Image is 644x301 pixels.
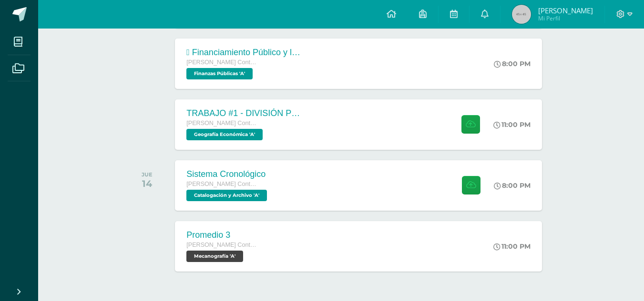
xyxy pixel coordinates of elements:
div: 11:00 PM [493,242,531,251]
div: Promedio 3 [186,230,258,240]
span: Mecanografía 'A' [186,251,243,262]
div: TRABAJO #1 - DIVISIÓN POLÍTICA DEL MUNDO [186,108,301,118]
span: [PERSON_NAME] Contador con Orientación en Computación [186,59,258,66]
span: Geografía Económica 'A' [186,129,263,140]
div: JUE [142,171,153,178]
span: Catalogación y Archivo 'A' [186,190,267,201]
div: 11:00 PM [493,120,531,129]
div: 8:00 PM [494,59,531,68]
div: Sistema Cronológico [186,169,269,179]
img: 45x45 [512,5,531,24]
span: [PERSON_NAME] Contador con Orientación en Computación [186,120,258,126]
span: [PERSON_NAME] Contador con Orientación en Computación [186,181,258,187]
span: [PERSON_NAME] [538,6,593,15]
div: 8:00 PM [494,181,531,190]
span: Mi Perfil [538,14,593,22]
div: 14 [142,178,153,189]
span: [PERSON_NAME] Contador con Orientación en Computación [186,242,258,248]
span: Finanzas Públicas 'A' [186,68,253,79]
div:  Financiamiento Público y la Política Económica.  Tesorería Nacional. [186,48,301,58]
